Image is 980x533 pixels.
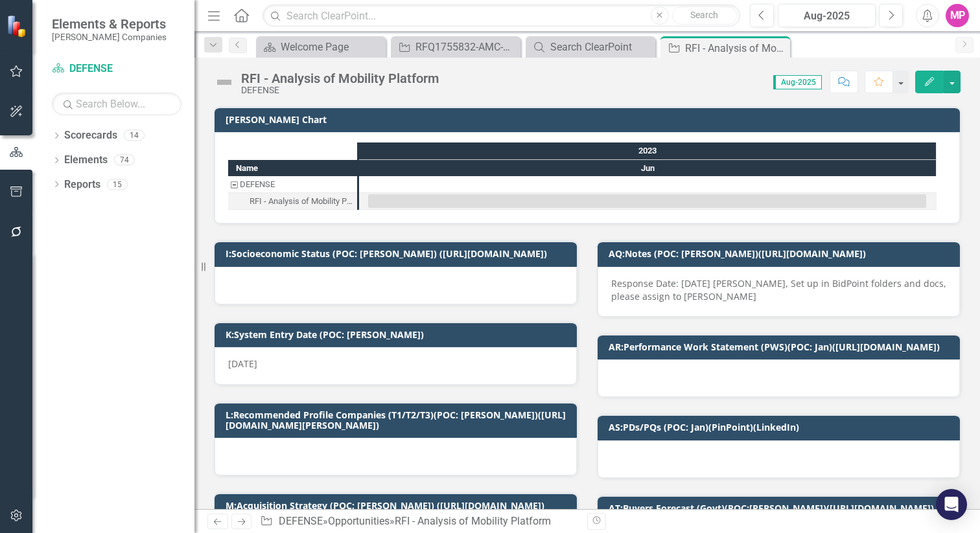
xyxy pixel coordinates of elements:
div: Open Intercom Messenger [936,489,967,520]
a: Search ClearPoint [529,39,652,55]
div: DEFENSE [240,176,275,193]
div: RFI - Analysis of Mobility Platform [250,193,353,210]
span: [DATE] [228,357,257,370]
a: DEFENSE [52,62,181,76]
div: 74 [114,155,135,166]
h3: [PERSON_NAME] Chart [226,115,953,124]
h3: L:Recommended Profile Companies (T1/T2/T3)(POC: [PERSON_NAME])([URL][DOMAIN_NAME][PERSON_NAME]) [226,410,570,430]
span: Response Date: [DATE] [PERSON_NAME], Set up in BidPoint folders and docs, please assign to [PERSO... [611,277,946,302]
small: [PERSON_NAME] Companies [52,32,167,42]
h3: AS:PDs/PQs (POC: Jan)(PinPoint)(LinkedIn) [609,422,953,432]
div: 15 [107,179,128,190]
div: 14 [124,130,145,141]
div: Task: Start date: 2023-06-01 End date: 2023-06-30 [368,194,926,208]
div: Task: Start date: 2023-06-01 End date: 2023-06-30 [228,193,357,210]
div: Search ClearPoint [550,39,652,55]
button: Search [672,6,737,25]
a: Opportunities [328,515,390,527]
input: Search ClearPoint... [262,5,740,27]
a: Reports [64,177,100,192]
div: RFI - Analysis of Mobility Platform [685,40,787,56]
div: Name [228,160,357,176]
h3: AQ:Notes (POC: [PERSON_NAME])([URL][DOMAIN_NAME]) [609,249,953,258]
div: 2023 [359,142,937,159]
div: DEFENSE [241,85,439,95]
h3: M:Acquisition Strategy (POC: [PERSON_NAME]) ([URL][DOMAIN_NAME]) [226,501,570,510]
h3: AR:Performance Work Statement (PWS)(POC: Jan)([URL][DOMAIN_NAME]) [609,342,953,352]
div: Aug-2025 [782,8,871,24]
div: DEFENSE [228,176,357,193]
div: Jun [359,160,937,177]
h3: I:Socioeconomic Status (POC: [PERSON_NAME]) ([URL][DOMAIN_NAME]) [226,249,570,258]
h3: K:System Entry Date (POC: [PERSON_NAME]) [226,330,570,339]
div: RFQ1755832-AMC-CIO-GSAMAS (Army - G6 Modernization and Enterprise IT Support) [415,39,517,55]
div: RFI - Analysis of Mobility Platform [228,193,357,210]
span: Elements & Reports [52,16,167,32]
span: Aug-2025 [773,75,822,89]
input: Search Below... [52,93,181,115]
button: MP [946,4,969,27]
div: Task: DEFENSE Start date: 2023-06-01 End date: 2023-06-02 [228,176,357,193]
img: Not Defined [214,72,235,93]
a: Elements [64,153,108,168]
a: Scorecards [64,128,117,143]
div: Welcome Page [281,39,382,55]
img: ClearPoint Strategy [6,15,29,38]
h3: AT:Buyers Forecast (Govt)(POC:[PERSON_NAME])([URL][DOMAIN_NAME]) [609,503,953,513]
div: RFI - Analysis of Mobility Platform [241,71,439,85]
div: » » [260,514,577,529]
a: Welcome Page [259,39,382,55]
button: Aug-2025 [778,4,876,27]
a: DEFENSE [279,515,323,527]
a: RFQ1755832-AMC-CIO-GSAMAS (Army - G6 Modernization and Enterprise IT Support) [394,39,517,55]
div: RFI - Analysis of Mobility Platform [395,515,551,527]
span: Search [690,10,718,20]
